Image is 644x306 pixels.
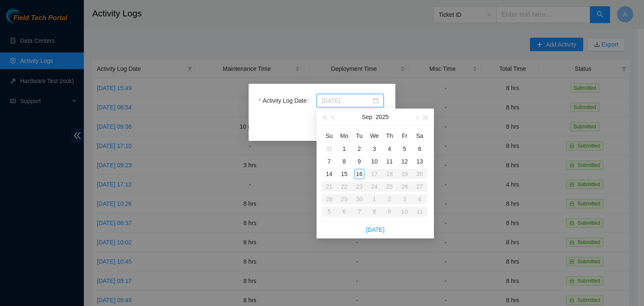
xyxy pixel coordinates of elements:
div: 10 [369,156,379,166]
div: 13 [415,156,425,166]
input: Activity Log Date [322,96,371,105]
th: We [367,129,382,143]
td: 2025-09-05 [397,143,412,155]
div: 8 [339,156,349,166]
td: 2025-09-06 [412,143,427,155]
label: Activity Log Date [259,94,312,107]
div: 5 [400,144,410,154]
th: Su [322,129,337,143]
td: 2025-09-03 [367,143,382,155]
button: 2025 [376,109,389,125]
div: 14 [324,169,334,179]
div: 6 [415,144,425,154]
td: 2025-09-07 [322,155,337,168]
a: [DATE] [366,226,384,233]
td: 2025-09-10 [367,155,382,168]
th: Mo [337,129,352,143]
td: 2025-08-31 [322,143,337,155]
td: 2025-09-12 [397,155,412,168]
td: 2025-09-01 [337,143,352,155]
td: 2025-09-13 [412,155,427,168]
td: 2025-09-08 [337,155,352,168]
td: 2025-09-09 [352,155,367,168]
th: Tu [352,129,367,143]
div: 3 [369,144,379,154]
button: Sep [362,109,372,125]
div: 2 [354,144,364,154]
th: Th [382,129,397,143]
td: 2025-09-14 [322,168,337,180]
th: Sa [412,129,427,143]
div: 1 [339,144,349,154]
div: 31 [324,144,334,154]
div: 4 [384,144,395,154]
td: 2025-09-15 [337,168,352,180]
div: 9 [354,156,364,166]
td: 2025-09-11 [382,155,397,168]
div: 11 [384,156,395,166]
div: 12 [400,156,410,166]
td: 2025-09-16 [352,168,367,180]
td: 2025-09-04 [382,143,397,155]
div: 16 [354,169,364,179]
div: 15 [339,169,349,179]
th: Fr [397,129,412,143]
div: 7 [324,156,334,166]
td: 2025-09-02 [352,143,367,155]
